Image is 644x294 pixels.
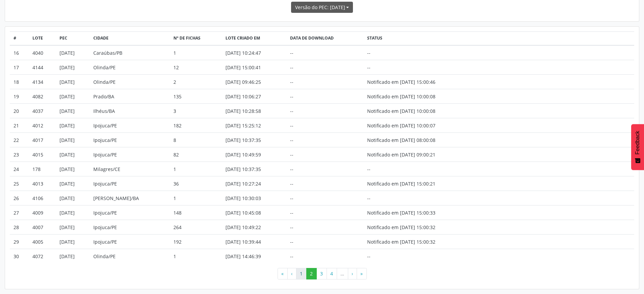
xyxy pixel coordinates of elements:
[90,89,170,104] td: Prado/BA
[170,235,222,249] td: 192
[222,89,286,104] td: [DATE] 10:06:27
[222,104,286,118] td: [DATE] 10:28:58
[10,249,29,264] td: 30
[93,35,166,41] div: Cidade
[287,268,296,279] button: Go to previous page
[10,104,29,118] td: 20
[56,118,90,133] td: [DATE]
[29,45,56,60] td: 4040
[10,205,29,220] td: 27
[29,118,56,133] td: 4012
[10,220,29,235] td: 28
[287,176,364,191] td: --
[170,118,222,133] td: 182
[222,133,286,147] td: [DATE] 10:37:35
[56,45,90,60] td: [DATE]
[287,104,364,118] td: --
[90,133,170,147] td: Ipojuca/PE
[170,133,222,147] td: 8
[56,89,90,104] td: [DATE]
[287,147,364,162] td: --
[287,205,364,220] td: --
[222,235,286,249] td: [DATE] 10:39:44
[56,60,90,75] td: [DATE]
[363,220,478,235] td: Notificado em [DATE] 15:00:32
[56,162,90,176] td: [DATE]
[56,249,90,264] td: [DATE]
[10,162,29,176] td: 24
[222,60,286,75] td: [DATE] 15:00:41
[56,191,90,205] td: [DATE]
[90,235,170,249] td: Ipojuca/PE
[90,205,170,220] td: Ipojuca/PE
[363,89,478,104] td: Notificado em [DATE] 10:00:08
[363,235,478,249] td: Notificado em [DATE] 15:00:32
[90,104,170,118] td: Ilhéus/BA
[287,235,364,249] td: --
[363,45,478,60] td: --
[170,205,222,220] td: 148
[363,249,478,264] td: --
[10,118,29,133] td: 21
[90,45,170,60] td: Caraúbas/PB
[287,162,364,176] td: --
[90,118,170,133] td: Ipojuca/PE
[32,35,53,41] div: Lote
[363,75,478,89] td: Notificado em [DATE] 15:00:46
[56,133,90,147] td: [DATE]
[29,104,56,118] td: 4037
[170,147,222,162] td: 82
[287,75,364,89] td: --
[170,60,222,75] td: 12
[291,2,353,13] button: Versão do PEC: [DATE]
[287,60,364,75] td: --
[635,131,641,154] span: Feedback
[306,268,317,279] button: Go to page 2
[363,133,478,147] td: Notificado em [DATE] 08:00:08
[29,89,56,104] td: 4082
[170,176,222,191] td: 36
[287,133,364,147] td: --
[56,147,90,162] td: [DATE]
[173,35,218,41] div: Nº de fichas
[287,191,364,205] td: --
[10,147,29,162] td: 23
[10,89,29,104] td: 19
[222,191,286,205] td: [DATE] 10:30:03
[327,268,337,279] button: Go to page 4
[29,147,56,162] td: 4015
[287,89,364,104] td: --
[363,147,478,162] td: Notificado em [DATE] 09:00:21
[10,75,29,89] td: 18
[222,205,286,220] td: [DATE] 10:45:08
[90,162,170,176] td: Milagres/CE
[357,268,367,279] button: Go to last page
[56,75,90,89] td: [DATE]
[222,45,286,60] td: [DATE] 10:24:47
[222,118,286,133] td: [DATE] 15:25:12
[170,89,222,104] td: 135
[29,191,56,205] td: 4106
[14,35,25,41] div: #
[170,162,222,176] td: 1
[29,220,56,235] td: 4007
[10,45,29,60] td: 16
[56,205,90,220] td: [DATE]
[363,60,478,75] td: --
[170,45,222,60] td: 1
[316,268,327,279] button: Go to page 3
[90,249,170,264] td: Olinda/PE
[222,162,286,176] td: [DATE] 10:37:35
[367,35,475,41] div: Status
[170,220,222,235] td: 264
[29,75,56,89] td: 4134
[222,220,286,235] td: [DATE] 10:49:22
[29,133,56,147] td: 4017
[29,60,56,75] td: 4144
[478,31,634,45] th: Actions
[90,60,170,75] td: Olinda/PE
[10,191,29,205] td: 26
[90,75,170,89] td: Olinda/PE
[363,205,478,220] td: Notificado em [DATE] 15:00:33
[56,220,90,235] td: [DATE]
